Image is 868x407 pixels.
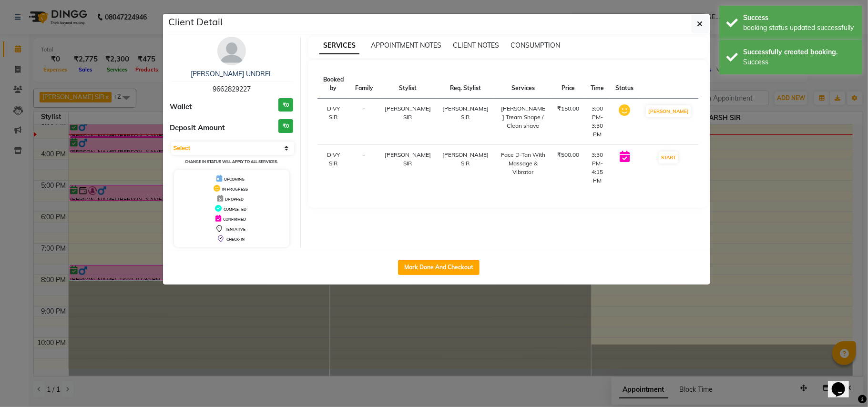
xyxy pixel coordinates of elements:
[169,15,223,29] h5: Client Detail
[213,85,251,93] span: 9662829227
[319,37,359,54] span: SERVICES
[398,260,480,275] button: Mark Done And Checkout
[371,41,441,50] span: APPOINTMENT NOTES
[185,159,278,164] small: Change in status will apply to all services.
[170,102,193,112] span: Wallet
[610,70,639,99] th: Status
[557,104,579,113] div: ₹150.00
[743,13,855,23] div: Success
[349,99,379,145] td: -
[743,47,855,57] div: Successfully created booking.
[442,105,489,121] span: [PERSON_NAME] SIR
[379,70,437,99] th: Stylist
[500,151,546,176] div: Face D-Tan With Massage & Vibrator
[585,70,610,99] th: Time
[317,70,349,99] th: Booked by
[317,99,349,145] td: DIVY SIR
[349,70,379,99] th: Family
[828,369,858,397] iframe: chat widget
[278,98,293,112] h3: ₹0
[743,57,855,67] div: Success
[225,227,245,232] span: TENTATIVE
[743,23,855,33] div: booking status updated successfully
[191,70,273,78] a: [PERSON_NAME] UNDREL
[500,104,546,130] div: [PERSON_NAME] Tream Shape / Clean shave
[453,41,499,50] span: CLIENT NOTES
[385,105,431,121] span: [PERSON_NAME] SIR
[222,187,248,192] span: IN PROGRESS
[170,122,225,133] span: Deposit Amount
[442,151,489,167] span: [PERSON_NAME] SIR
[646,105,691,117] button: [PERSON_NAME]
[494,70,551,99] th: Services
[385,151,431,167] span: [PERSON_NAME] SIR
[224,177,245,182] span: UPCOMING
[278,119,293,133] h3: ₹0
[349,145,379,191] td: -
[585,145,610,191] td: 3:30 PM-4:15 PM
[226,237,245,242] span: CHECK-IN
[223,217,246,222] span: CONFIRMED
[317,145,349,191] td: DIVY SIR
[225,197,244,202] span: DROPPED
[659,152,678,163] button: START
[224,207,246,212] span: COMPLETED
[437,70,494,99] th: Req. Stylist
[557,151,579,159] div: ₹500.00
[551,70,585,99] th: Price
[585,99,610,145] td: 3:00 PM-3:30 PM
[511,41,560,50] span: CONSUMPTION
[217,37,246,65] img: avatar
